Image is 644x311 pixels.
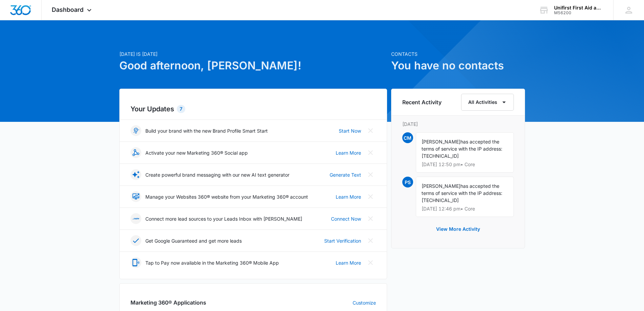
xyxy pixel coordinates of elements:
p: Manage your Websites 360® website from your Marketing 360® account [145,193,308,200]
button: Close [365,257,376,268]
span: has accepted the terms of service with the IP address: [422,139,502,152]
button: Close [365,191,376,202]
button: Close [365,147,376,158]
a: Generate Text [330,171,361,178]
h1: Good afternoon, [PERSON_NAME]! [119,58,387,74]
h2: Marketing 360® Applications [130,298,206,307]
a: Learn More [336,149,361,156]
h6: Recent Activity [402,98,442,106]
p: Contacts [391,50,525,58]
p: Create powerful brand messaging with our new AI text generator [145,171,289,178]
a: Learn More [336,259,361,266]
h1: You have no contacts [391,58,525,74]
a: Start Now [339,127,361,134]
h2: Your Updates [130,104,376,114]
div: account id [554,10,603,15]
button: View More Activity [429,221,487,237]
p: [DATE] 12:50 pm • Core [422,162,508,167]
span: Dashboard [52,6,84,13]
a: Learn More [336,193,361,200]
p: Connect more lead sources to your Leads Inbox with [PERSON_NAME] [145,215,302,222]
p: Get Google Guaranteed and get more leads [145,237,242,244]
button: Close [365,125,376,136]
p: [DATE] is [DATE] [119,50,387,58]
span: [PERSON_NAME] [422,139,460,145]
button: Close [365,213,376,224]
a: Connect Now [331,215,361,222]
span: [PERSON_NAME] [422,183,460,189]
button: All Activities [461,94,514,111]
span: has accepted the terms of service with the IP address: [422,183,502,196]
a: Start Verification [324,237,361,244]
a: Customize [353,299,376,306]
button: Close [365,235,376,246]
p: [DATE] 12:46 pm • Core [422,206,508,211]
p: Activate your new Marketing 360® Social app [145,149,248,156]
p: [DATE] [402,120,514,128]
p: Build your brand with the new Brand Profile Smart Start [145,127,268,134]
div: 7 [177,105,185,113]
span: PS [402,177,413,187]
span: [TECHNICAL_ID] [422,197,459,203]
span: [TECHNICAL_ID] [422,153,459,159]
span: CM [402,132,413,143]
p: Tap to Pay now available in the Marketing 360® Mobile App [145,259,279,266]
div: account name [554,5,603,10]
button: Close [365,169,376,180]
